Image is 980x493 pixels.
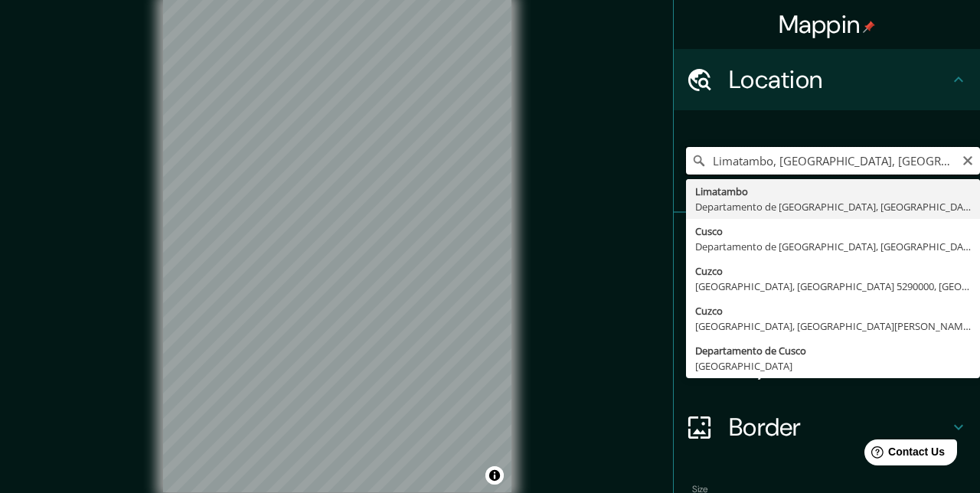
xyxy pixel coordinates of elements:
[674,335,980,397] div: Layout
[695,358,971,374] div: [GEOGRAPHIC_DATA]
[674,49,980,110] div: Location
[695,279,971,294] div: [GEOGRAPHIC_DATA], [GEOGRAPHIC_DATA] 5290000, [GEOGRAPHIC_DATA]
[844,433,963,476] iframe: Help widget launcher
[674,213,980,274] div: Pins
[962,152,974,167] button: Clear
[674,274,980,335] div: Style
[695,239,971,254] div: Departamento de [GEOGRAPHIC_DATA], [GEOGRAPHIC_DATA]
[695,184,971,199] div: Limatambo
[729,351,949,381] h4: Layout
[695,303,971,318] div: Cuzco
[695,318,971,334] div: [GEOGRAPHIC_DATA], [GEOGRAPHIC_DATA][PERSON_NAME], [GEOGRAPHIC_DATA]
[695,224,971,239] div: Cusco
[779,9,876,40] h4: Mappin
[729,64,949,95] h4: Location
[695,263,971,279] div: Cuzco
[686,147,980,175] input: Pick your city or area
[863,21,875,33] img: pin-icon.png
[674,397,980,458] div: Border
[695,199,971,214] div: Departamento de [GEOGRAPHIC_DATA], [GEOGRAPHIC_DATA]
[729,412,949,442] h4: Border
[485,466,504,485] button: Toggle attribution
[695,343,971,358] div: Departamento de Cusco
